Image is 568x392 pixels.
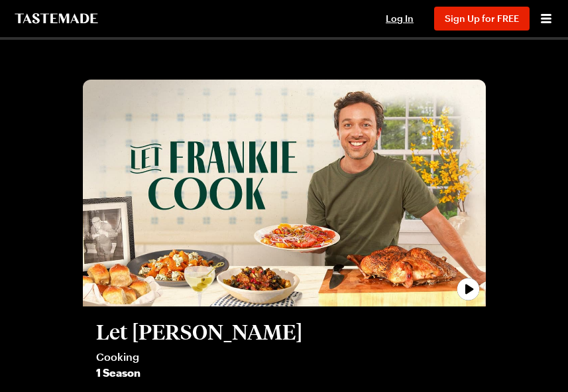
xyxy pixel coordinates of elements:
[434,7,530,31] button: Sign Up for FREE
[96,320,473,344] h2: Let [PERSON_NAME]
[373,12,426,25] button: Log In
[96,349,473,365] span: Cooking
[386,13,414,24] span: Log In
[445,13,519,24] span: Sign Up for FREE
[83,80,486,306] img: Let Frankie Cook
[83,80,486,306] button: play trailer
[96,365,473,381] span: 1 Season
[538,10,555,27] button: Open menu
[13,13,99,24] a: To Tastemade Home Page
